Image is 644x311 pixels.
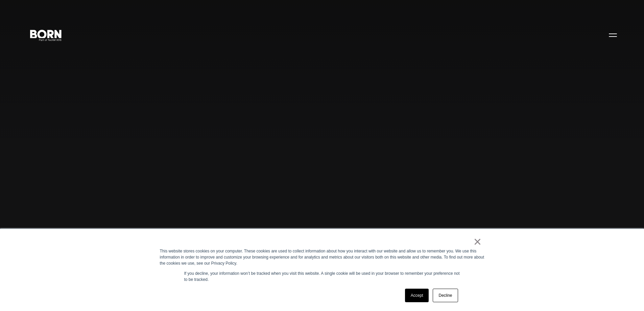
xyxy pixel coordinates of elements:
button: Open [605,28,621,42]
a: Decline [433,289,458,302]
a: Accept [405,289,429,302]
a: × [474,239,482,245]
div: This website stores cookies on your computer. These cookies are used to collect information about... [160,248,484,266]
p: If you decline, your information won’t be tracked when you visit this website. A single cookie wi... [184,270,460,283]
